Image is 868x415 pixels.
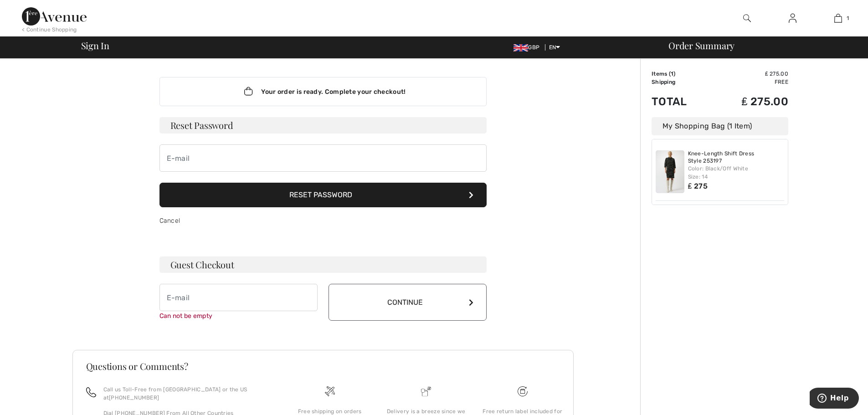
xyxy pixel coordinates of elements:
img: UK Pound [514,44,528,51]
img: My Bag [834,13,842,24]
span: 1 [847,14,849,22]
h3: Questions or Comments? [86,362,560,371]
img: Free shipping on orders over &#8356;120 [325,386,335,396]
img: call [86,387,96,397]
button: Reset Password [159,183,487,207]
div: Can not be empty [159,311,318,321]
a: [PHONE_NUMBER] [109,395,159,401]
td: Items ( ) [652,70,710,78]
input: E-mail [159,144,487,172]
a: Cancel [159,217,180,225]
span: GBP [514,44,543,51]
div: My Shopping Bag (1 Item) [652,117,788,135]
img: Delivery is a breeze since we pay the duties! [421,386,431,396]
img: search the website [743,13,751,24]
td: ₤ 275.00 [710,70,788,78]
h3: Guest Checkout [159,256,487,273]
td: ₤ 275.00 [710,86,788,117]
a: 1 [816,13,860,24]
img: Free shipping on orders over &#8356;120 [518,386,528,396]
div: Color: Black/Off White Size: 14 [688,164,785,181]
button: Continue [329,284,487,321]
img: My Info [789,13,796,24]
td: Shipping [652,78,710,86]
td: Total [652,86,710,117]
p: Call us Toll-Free from [GEOGRAPHIC_DATA] or the US at [103,385,271,402]
div: Your order is ready. Complete your checkout! [159,77,487,106]
a: Knee-Length Shift Dress Style 253197 [688,150,785,164]
span: Sign In [81,41,109,50]
img: Knee-Length Shift Dress Style 253197 [656,150,684,193]
iframe: Opens a widget where you can find more information [810,388,859,410]
a: Sign In [781,13,804,24]
span: EN [549,44,560,51]
span: ₤ 275 [688,182,708,190]
h3: Reset Password [159,117,487,133]
input: E-mail [159,284,318,311]
span: 1 [671,71,673,77]
td: Free [710,78,788,86]
div: Order Summary [657,41,863,50]
img: 1ère Avenue [22,7,87,26]
div: < Continue Shopping [22,26,77,34]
